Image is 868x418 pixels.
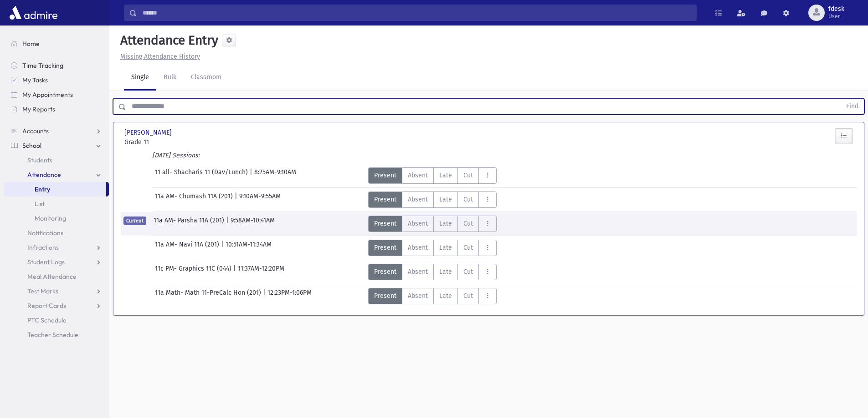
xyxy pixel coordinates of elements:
[22,91,73,99] span: My Appointments
[184,65,229,91] a: Classroom
[463,291,473,301] span: Cut
[27,272,77,281] span: Meal Attendance
[439,267,452,277] span: Late
[439,195,452,204] span: Late
[4,298,109,313] a: Report Cards
[226,240,272,256] span: 10:51AM-11:34AM
[235,191,239,208] span: |
[154,216,226,232] span: 11a AM- Parsha 11A (201)
[439,219,452,228] span: Late
[27,171,61,179] span: Attendance
[4,226,109,240] a: Notifications
[155,191,235,208] span: 11a AM- Chumash 11A (201)
[156,65,184,91] a: Bulk
[463,243,473,252] span: Cut
[4,138,109,153] a: School
[408,291,428,301] span: Absent
[27,156,52,164] span: Students
[4,196,109,211] a: List
[828,5,844,13] span: fdesk
[374,267,396,277] span: Present
[226,216,231,232] span: |
[27,287,58,295] span: Test Marks
[368,191,497,208] div: AttTypes
[4,182,106,196] a: Entry
[22,40,40,48] span: Home
[4,284,109,298] a: Test Marks
[4,269,109,284] a: Meal Attendance
[155,167,250,184] span: 11 all- Shacharis 11 (Dav/Lunch)
[408,195,428,204] span: Absent
[124,128,174,137] span: [PERSON_NAME]
[22,61,63,70] span: Time Tracking
[27,331,78,339] span: Teacher Schedule
[828,13,844,20] span: User
[439,243,452,252] span: Late
[239,191,281,208] span: 9:10AM-9:55AM
[117,33,218,48] h5: Attendance Entry
[4,211,109,226] a: Monitoring
[4,240,109,255] a: Infractions
[439,171,452,180] span: Late
[27,316,67,324] span: PTC Schedule
[27,258,65,266] span: Student Logs
[117,53,200,60] a: Missing Attendance History
[233,264,238,280] span: |
[250,167,254,184] span: |
[238,264,284,280] span: 11:37AM-12:20PM
[155,240,221,256] span: 11a AM- Navi 11A (201)
[4,58,109,73] a: Time Tracking
[368,288,497,304] div: AttTypes
[374,219,396,228] span: Present
[221,240,226,256] span: |
[7,4,60,22] img: AdmirePro
[408,171,428,180] span: Absent
[4,327,109,342] a: Teacher Schedule
[123,217,146,225] span: Current
[27,229,63,237] span: Notifications
[4,36,109,51] a: Home
[374,171,396,180] span: Present
[231,216,275,232] span: 9:58AM-10:41AM
[4,255,109,269] a: Student Logs
[374,195,396,204] span: Present
[124,137,238,147] span: Grade 11
[408,219,428,228] span: Absent
[263,288,267,304] span: |
[22,105,55,113] span: My Reports
[120,53,200,60] u: Missing Attendance History
[27,302,66,310] span: Report Cards
[35,185,50,193] span: Entry
[4,167,109,182] a: Attendance
[4,313,109,327] a: PTC Schedule
[152,151,200,159] i: [DATE] Sessions:
[4,87,109,102] a: My Appointments
[35,214,66,222] span: Monitoring
[463,195,473,204] span: Cut
[463,219,473,228] span: Cut
[4,153,109,167] a: Students
[155,264,233,280] span: 11c PM- Graphics 11C (044)
[155,288,263,304] span: 11a Math- Math 11-PreCalc Hon (201)
[4,102,109,116] a: My Reports
[463,267,473,277] span: Cut
[368,264,497,280] div: AttTypes
[22,141,41,150] span: School
[22,76,48,84] span: My Tasks
[439,291,452,301] span: Late
[267,288,312,304] span: 12:23PM-1:06PM
[254,167,296,184] span: 8:25AM-9:10AM
[374,243,396,252] span: Present
[368,167,497,184] div: AttTypes
[22,127,49,135] span: Accounts
[4,124,109,138] a: Accounts
[374,291,396,301] span: Present
[408,267,428,277] span: Absent
[137,5,696,21] input: Search
[408,243,428,252] span: Absent
[27,243,59,252] span: Infractions
[124,65,156,91] a: Single
[4,73,109,87] a: My Tasks
[35,200,45,208] span: List
[841,99,864,114] button: Find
